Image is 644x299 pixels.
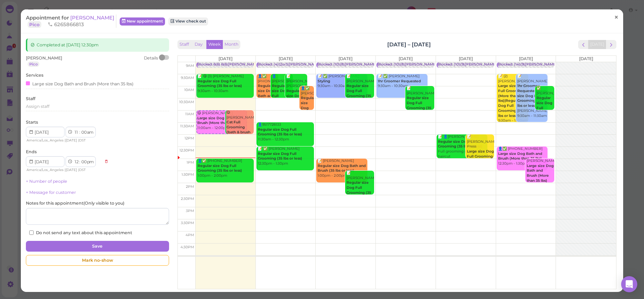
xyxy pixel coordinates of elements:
[338,56,353,61] span: [DATE]
[438,62,523,67] div: Blocked: (10)(9)[PERSON_NAME] • appointment
[26,14,116,28] div: Appointment for
[179,100,194,104] span: 10:30am
[197,159,254,178] div: 👤✅ [PHONE_NUMBER] 1:00pm - 2:00pm
[272,84,290,113] b: Regular size Dog Full Grooming (35 lbs or less)
[227,120,250,139] b: Cat Full Grooming (bath & brush plus haircut)
[301,96,315,140] b: Regular size Dog Bath and Brush (35 lbs or less)
[346,171,374,210] div: 📝 [PERSON_NAME] 1:30pm - 2:30pm
[120,17,165,26] a: New appointment
[378,79,421,83] b: 1hr Groomer Requested
[26,167,101,173] div: | |
[179,148,194,153] span: 12:30pm
[197,116,241,125] b: Large size Dog Bath and Brush (More than 35 lbs)
[579,56,593,61] span: [DATE]
[177,40,191,49] button: Staff
[144,55,158,67] div: Details
[191,40,207,49] button: Day
[186,184,194,189] span: 2pm
[27,138,64,142] span: America/Los_Angeles
[26,96,35,102] label: Staff
[48,21,84,28] span: 6265866813
[498,84,528,118] b: Large size Dog Full Grooming (More than 35 lbs)|Regular size Dog Full Grooming (35 lbs or less)
[26,200,124,206] label: Notes for this appointment ( Only visible to you )
[184,88,194,92] span: 10am
[438,134,487,164] div: 📝 👤[PERSON_NAME] Full grooming shower and haircut 12:00pm - 1:00pm
[26,179,67,184] a: + Number of people
[27,168,64,172] span: America/Los_Angeles
[610,10,622,26] a: ×
[186,233,194,237] span: 4pm
[536,86,554,135] div: ✅ [PERSON_NAME] 10:00am - 11:00am
[621,276,637,292] div: Open Intercom Messenger
[272,74,293,123] div: 👤[PERSON_NAME] 9:30am - 10:30am
[26,38,169,52] div: Completed at [DATE] 12:30pm
[181,221,194,225] span: 3:30pm
[28,21,41,28] a: Pico
[26,137,101,143] div: | |
[218,56,233,61] span: [DATE]
[459,56,473,61] span: [DATE]
[26,80,133,87] div: Large size Dog Bath and Brush (More than 35 lbs)
[26,255,169,266] div: Mark no-show
[407,96,431,115] b: Regular size Dog Full Grooming (35 lbs or less)
[26,149,37,155] label: Ends
[226,110,254,150] div: 😋 [PERSON_NAME] 11:00am - 12:00pm
[318,164,366,173] b: Regular size Dog Bath and Brush (35 lbs or less)
[79,168,86,172] span: DST
[257,74,279,118] div: 👤✅ [PHONE_NUMBER] 9:30am - 10:30am
[317,159,367,178] div: 📝 [PERSON_NAME] 1:00pm - 2:00pm
[258,84,277,108] b: Regular size Dog Bath and Brush (35 lbs or less)
[527,164,554,183] b: Large size Dog Bath and Brush (More than 35 lbs)
[257,62,380,67] div: Blocked: (4)(2or3)[PERSON_NAME],[PERSON_NAME] • appointment
[614,13,618,22] span: ×
[197,62,286,67] div: Blocked: 6(6) 6(6)[PERSON_NAME] • appointment
[498,62,583,67] div: Blocked: (14)(9)[PERSON_NAME] • appointment
[377,62,496,67] div: Blocked: (10)(8)[PERSON_NAME],[PERSON_NAME] • appointment
[317,74,367,89] div: 📝 ✅ [PERSON_NAME] 9:30am - 10:30am
[317,62,436,67] div: Blocked: (10)(8)[PERSON_NAME],[PERSON_NAME] • appointment
[498,74,528,123] div: 📝 (2) [PERSON_NAME] 9:30am - 11:30am
[186,63,194,68] span: 9am
[279,56,293,61] span: [DATE]
[438,139,482,149] b: Regular size Dog Full Grooming (35 lbs or less)
[519,56,533,61] span: [DATE]
[181,197,194,201] span: 2:30pm
[206,40,223,49] button: Week
[28,61,39,67] a: Pico
[26,190,76,195] a: + Message for customer
[26,241,169,252] button: Save
[318,79,330,83] b: Styling
[26,14,114,28] a: [PERSON_NAME] Pico
[257,122,314,142] div: 👤9517726133 11:30am - 12:30pm
[526,159,554,193] div: [PERSON_NAME] 1:00pm - 2:00pm
[26,104,49,109] span: Assign staff
[223,40,240,49] button: Month
[79,138,86,142] span: DST
[300,86,314,155] div: 👤✅ [PERSON_NAME] 10:00am - 11:00am
[198,164,242,173] b: Regular size Dog Full Grooming (35 lbs or less)
[578,40,589,49] button: prev
[26,55,62,60] span: [PERSON_NAME]
[258,152,302,161] b: Regular size Dog Full Grooming (35 lbs or less)
[347,84,371,103] b: Regular size Dog Full Grooming (35 lbs or less)
[498,152,542,161] b: Large size Dog Bath and Brush (More than 35 lbs)
[66,138,77,142] span: [DATE]
[406,86,434,126] div: 📝 [PERSON_NAME] 10:00am - 11:00am
[185,112,194,116] span: 11am
[197,111,246,131] div: 😋 [PERSON_NAME] 11:00am - 12:00pm
[517,74,548,118] div: 📝 [PERSON_NAME] [PERSON_NAME] 9:30am - 11:30am
[29,230,132,236] label: Do not send any text about this appointment
[180,124,194,128] span: 11:30am
[198,79,242,88] b: Regular size Dog Full Grooming (35 lbs or less)
[467,149,494,168] b: Large size Dog Full Grooming (More than 35 lbs)
[399,56,413,61] span: [DATE]
[197,74,254,94] div: 📝 😋 (3) [PERSON_NAME] 9:30am - 10:30am
[536,96,555,125] b: Regular size Dog Full Grooming (35 lbs or less)
[182,172,194,177] span: 1:30pm
[387,41,431,48] h2: [DATE] – [DATE]
[180,245,194,249] span: 4:30pm
[26,72,43,78] label: Services
[517,84,552,108] b: 1hr Groomer Requested|Regular size Dog Full Grooming (35 lbs or less)
[29,230,34,235] input: Do not send any text about this appointment
[185,136,194,140] span: 12pm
